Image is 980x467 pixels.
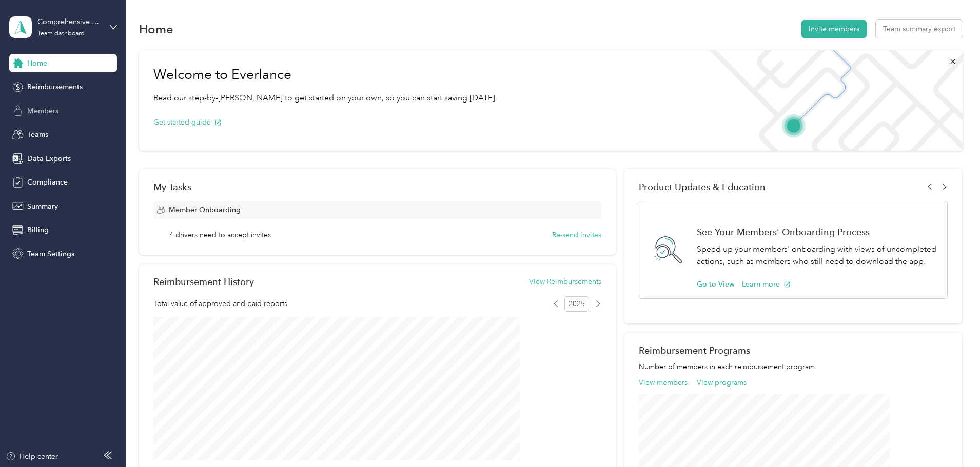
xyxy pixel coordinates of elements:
[27,129,48,140] span: Teams
[639,361,948,372] p: Number of members in each reimbursement program.
[639,181,766,192] span: Product Updates & Education
[37,31,85,37] div: Team dashboard
[27,177,68,188] span: Compliance
[27,153,71,164] span: Data Exports
[27,201,58,212] span: Summary
[27,225,49,235] span: Billing
[801,20,867,38] button: Invite members
[529,276,601,287] button: View Reimbursements
[697,227,936,237] h1: See Your Members' Onboarding Process
[153,117,222,128] button: Get started guide
[697,279,735,290] button: Go to View
[923,410,980,467] iframe: Everlance-gr Chat Button Frame
[639,345,948,356] h2: Reimbursement Programs
[153,276,254,287] h2: Reimbursement History
[876,20,963,38] button: Team summary export
[153,92,497,105] p: Read our step-by-[PERSON_NAME] to get started on your own, so you can start saving [DATE].
[153,181,601,192] div: My Tasks
[699,50,962,151] img: Welcome to everlance
[153,67,497,83] h1: Welcome to Everlance
[169,230,271,240] span: 4 drivers need to accept invites
[697,243,936,268] p: Speed up your members' onboarding with views of uncompleted actions, such as members who still ne...
[27,82,83,92] span: Reimbursements
[6,451,58,462] button: Help center
[697,377,747,388] button: View programs
[153,298,287,309] span: Total value of approved and paid reports
[27,249,74,259] span: Team Settings
[37,16,102,27] div: Comprehensive Prosthetics & [MEDICAL_DATA]
[552,230,601,240] button: Re-send invites
[27,58,47,69] span: Home
[742,279,791,290] button: Learn more
[27,106,58,116] span: Members
[564,296,589,312] span: 2025
[139,24,173,34] h1: Home
[639,377,688,388] button: View members
[169,205,241,215] span: Member Onboarding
